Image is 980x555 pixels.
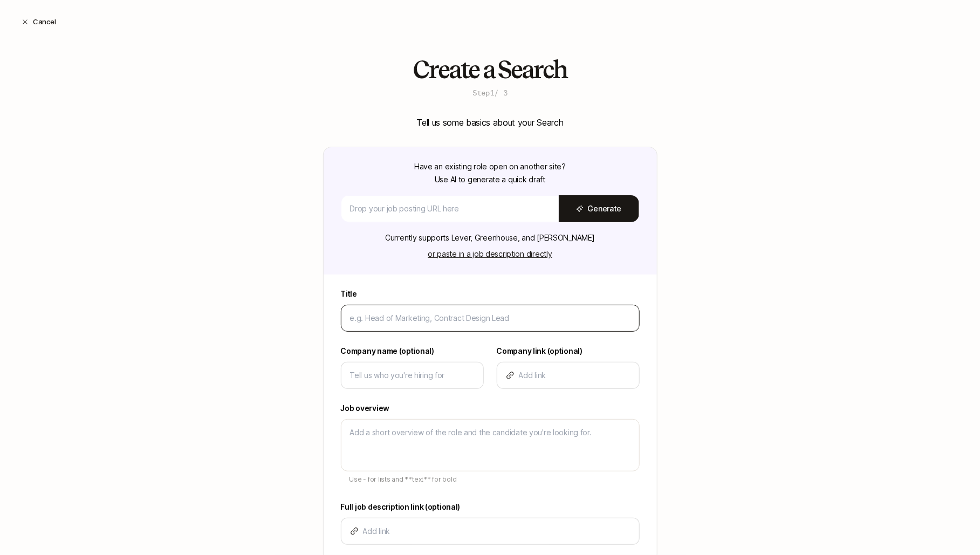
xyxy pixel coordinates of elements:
[13,12,64,31] button: Cancel
[472,87,508,98] p: Step 1 / 3
[497,345,640,358] label: Company link (optional)
[421,246,558,262] button: or paste in a job description directly
[341,402,640,415] label: Job overview
[350,202,550,215] input: Drop your job posting URL here
[341,345,484,358] label: Company name (optional)
[413,56,567,83] h2: Create a Search
[350,369,475,382] input: Tell us who you're hiring for
[349,475,457,483] span: Use - for lists and **text** for bold
[363,525,631,538] input: Add link
[341,501,640,513] label: Full job description link (optional)
[341,287,640,300] label: Title
[416,115,563,129] p: Tell us some basics about your Search
[519,369,631,382] input: Add link
[350,312,631,325] input: e.g. Head of Marketing, Contract Design Lead
[385,231,595,244] p: Currently supports Lever, Greenhouse, and [PERSON_NAME]
[414,160,566,186] p: Have an existing role open on another site? Use AI to generate a quick draft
